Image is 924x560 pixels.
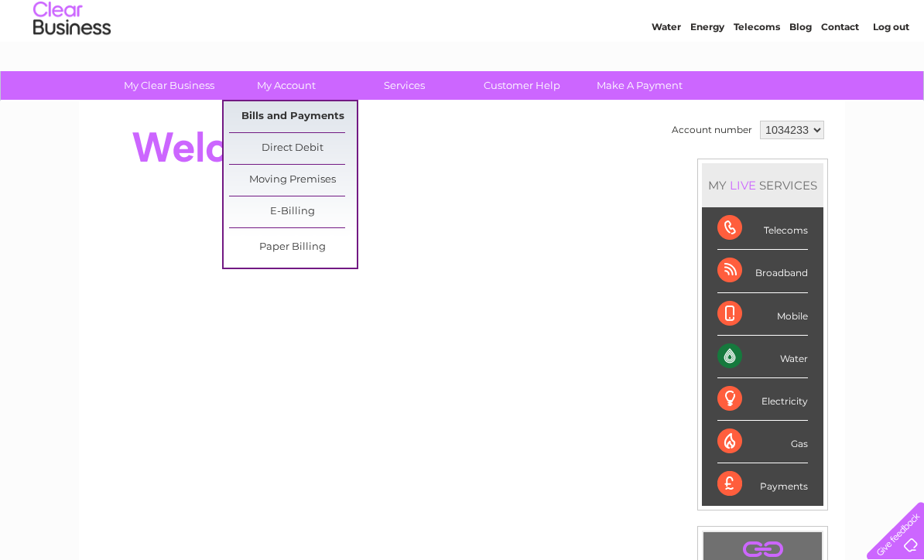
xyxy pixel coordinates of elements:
a: Customer Help [458,71,586,100]
td: Account number [668,117,756,143]
div: Telecoms [717,207,808,250]
a: Make A Payment [576,71,703,100]
div: LIVE [727,178,759,193]
div: Payments [717,463,808,505]
div: Clear Business is a trading name of Verastar Limited (registered in [GEOGRAPHIC_DATA] No. 3667643... [98,9,829,75]
a: My Account [223,71,351,100]
a: Services [341,71,468,100]
a: Bills and Payments [229,101,357,132]
a: Contact [821,66,859,77]
div: Electricity [717,378,808,421]
a: Direct Debit [229,133,357,164]
a: 0333 014 3131 [632,8,739,27]
img: logo.png [33,40,111,87]
a: E-Billing [229,196,357,227]
a: Energy [690,66,724,77]
a: Water [652,66,681,77]
a: Moving Premises [229,165,357,196]
div: Mobile [717,293,808,336]
div: MY SERVICES [702,163,823,207]
a: Blog [789,66,812,77]
div: Water [717,336,808,378]
div: Gas [717,421,808,463]
a: My Clear Business [105,71,233,100]
div: Broadband [717,250,808,292]
a: Telecoms [734,66,780,77]
a: Paper Billing [229,232,357,263]
a: Log out [873,66,909,77]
